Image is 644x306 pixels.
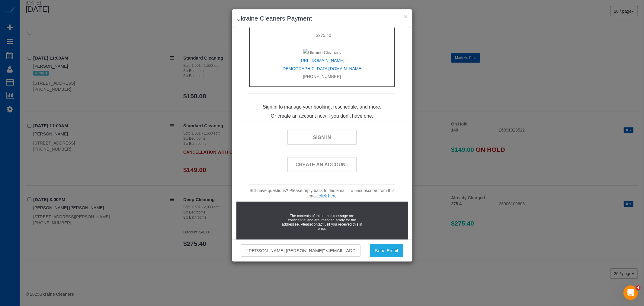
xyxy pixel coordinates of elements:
[287,130,357,145] a: SIGN IN
[281,214,363,240] td: The contents of this e-mail message are confidential and are intended solely for the addressee. P...
[287,157,357,172] a: CREATE AN ACCOUNT
[319,194,337,198] a: click here
[370,244,403,257] button: Send Email
[300,58,344,63] a: [URL][DOMAIN_NAME]
[636,285,641,290] span: 4
[296,162,348,167] span: CREATE AN ACCOUNT
[313,135,331,140] span: SIGN IN
[623,285,638,300] iframe: Intercom live chat
[261,48,383,86] td: [PHONE_NUMBER]
[303,49,341,57] img: Ukraine Cleaners
[236,14,408,23] h3: Ukraine Cleaners Payment
[249,185,395,202] td: Still have questions? Please reply back to this email. To unsubscribe from this email,
[302,31,345,48] td: $275.40
[281,66,363,71] a: [DEMOGRAPHIC_DATA][DOMAIN_NAME]
[312,222,328,226] a: contact us
[249,99,395,121] td: Sign in to manage your booking, reschedule, and more. Or create an account now if you don't have ...
[404,13,408,20] button: ×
